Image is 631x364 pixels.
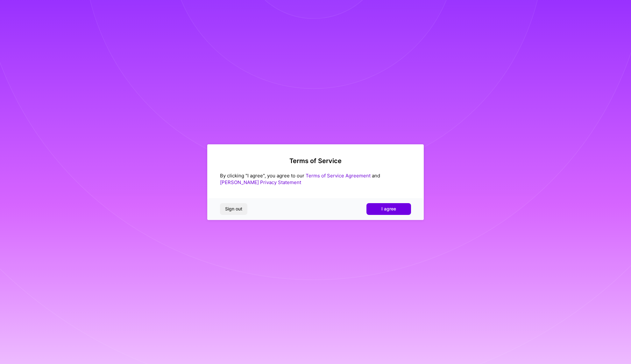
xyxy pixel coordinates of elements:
[306,173,371,179] a: Terms of Service Agreement
[220,203,247,215] button: Sign out
[220,157,411,165] h2: Terms of Service
[225,206,242,212] span: Sign out
[220,172,411,186] div: By clicking "I agree", you agree to our and
[220,179,301,185] a: [PERSON_NAME] Privacy Statement
[381,206,396,212] span: I agree
[366,203,411,215] button: I agree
